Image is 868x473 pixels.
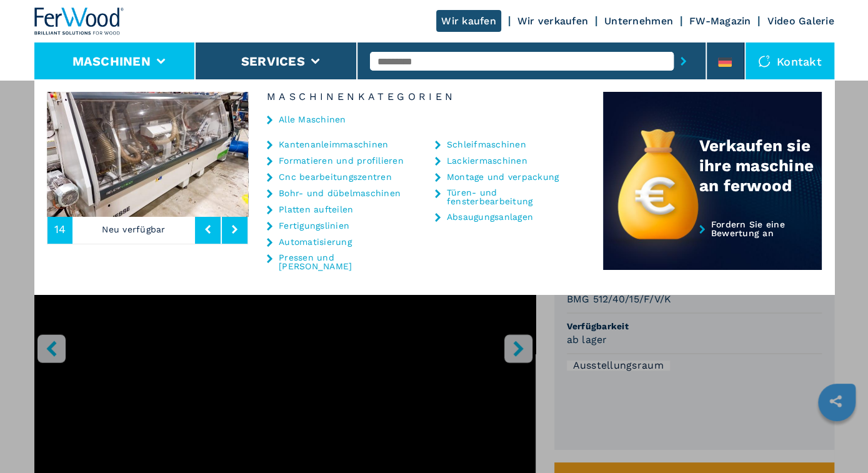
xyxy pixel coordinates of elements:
[248,92,603,102] h6: Maschinenkategorien
[279,253,404,271] a: Pressen und [PERSON_NAME]
[248,92,449,217] img: image
[758,55,771,67] img: Kontakt
[279,189,401,197] a: Bohr- und dübelmaschinen
[279,221,349,230] a: Fertigungslinien
[517,15,588,27] a: Wir verkaufen
[767,15,834,27] a: Video Galerie
[746,42,834,80] div: Kontakt
[447,212,533,221] a: Absaugungsanlagen
[241,54,305,69] button: Services
[47,92,248,217] img: image
[447,156,527,165] a: Lackiermaschinen
[436,10,501,32] a: Wir kaufen
[279,172,392,181] a: Cnc bearbeitungszentren
[279,140,388,149] a: Kantenanleimmaschinen
[279,237,352,246] a: Automatisierung
[699,136,822,196] div: Verkaufen sie ihre maschine an ferwood
[447,172,559,181] a: Montage und verpackung
[689,15,751,27] a: FW-Magazin
[604,15,673,27] a: Unternehmen
[279,205,353,214] a: Platten aufteilen
[674,47,693,76] button: submit-button
[72,215,195,244] p: Neu verfügbar
[603,220,822,271] a: Fordern Sie eine Bewertung an
[72,54,151,69] button: Maschinen
[279,115,346,124] a: Alle Maschinen
[447,140,526,149] a: Schleifmaschinen
[34,7,124,35] img: Ferwood
[279,156,404,165] a: Formatieren und profilieren
[54,224,66,235] span: 14
[447,188,572,206] a: Türen- und fensterbearbeitung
